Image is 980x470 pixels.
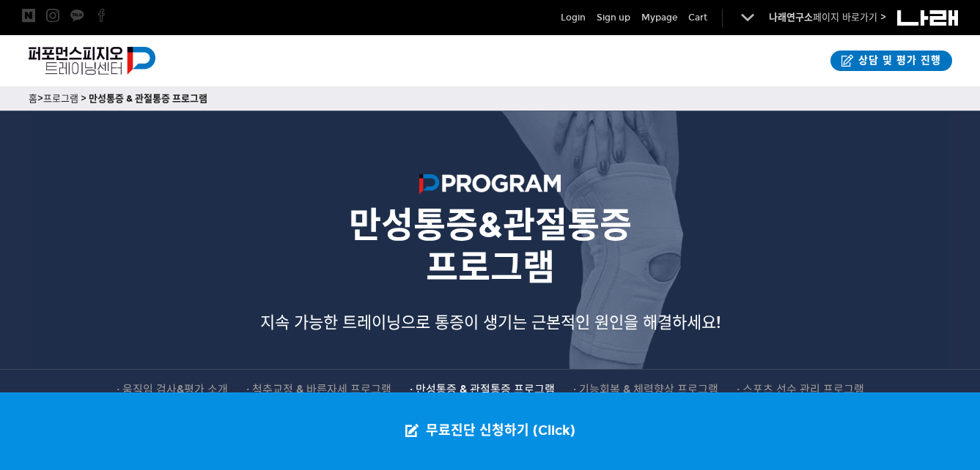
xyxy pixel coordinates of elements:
span: · 스포츠 선수 관리 프로그램 [737,383,864,396]
a: Mypage [641,10,677,25]
strong: 프로그램 [426,246,555,289]
a: · 만성통증 & 관절통증 프로그램 [410,381,555,404]
strong: 나래연구소 [769,12,813,23]
a: · 움직임 검사&평가 소개 [117,381,228,403]
span: 지속 가능한 트레이닝으로 통증이 생기는 근본적인 원인을 해결하세요! [260,313,721,332]
a: · 스포츠 선수 관리 프로그램 [737,381,864,403]
a: Login [561,10,586,25]
a: 홈 [29,93,37,105]
span: · 척추교정 & 바른자세 프로그램 [246,383,391,396]
a: 프로그램 [43,93,78,105]
span: · 만성통증 & 관절통증 프로그램 [410,383,555,396]
a: 나래연구소페이지 바로가기 > [769,12,886,23]
img: PROGRAM [419,174,561,200]
strong: 만성통증&관절통증 [349,204,632,247]
span: 상담 및 평가 진행 [854,53,941,68]
a: · 척추교정 & 바른자세 프로그램 [246,381,391,403]
a: 상담 및 평가 진행 [830,51,952,71]
p: > > [29,91,952,107]
a: 만성통증 & 관절통증 프로그램 [89,93,207,105]
a: 무료진단 신청하기 (Click) [391,392,590,470]
a: Sign up [597,10,630,25]
a: Cart [688,10,707,25]
span: · 기능회복 & 체력향상 프로그램 [573,383,718,396]
span: · 움직임 검사&평가 소개 [117,383,228,396]
a: · 기능회복 & 체력향상 프로그램 [573,381,718,403]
